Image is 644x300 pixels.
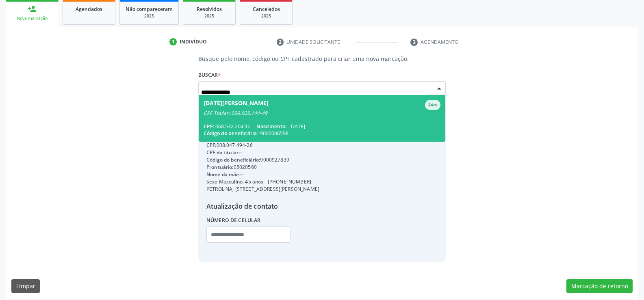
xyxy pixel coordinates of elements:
[204,110,440,117] div: CPF Titular: 006.925.144-49
[206,156,260,163] span: Código do beneficiário:
[260,130,288,137] span: 9000006598
[180,38,207,45] div: Indivíduo
[189,13,230,19] div: 2025
[206,149,240,156] span: CPF do titular:
[206,186,319,193] div: PETROLINA, [STREET_ADDRESS][PERSON_NAME]
[169,38,177,45] div: 1
[206,171,319,178] div: --
[206,214,261,227] label: Número de celular
[566,279,633,293] button: Marcação de retorno
[206,201,319,211] div: Atualização de contato
[11,15,53,22] div: Nova marcação
[428,102,437,108] small: Ativo
[206,178,319,186] div: Sexo Masculino, 45 anos - [PHONE_NUMBER]
[206,149,319,156] div: --
[206,164,234,171] span: Prontuário:
[256,123,286,130] span: Nascimento:
[204,100,269,110] div: [DATE][PERSON_NAME]
[289,123,305,130] span: [DATE]
[246,13,286,19] div: 2025
[204,130,258,137] span: Código do beneficiário:
[198,54,446,63] p: Busque pelo nome, código ou CPF cadastrado para criar uma nova marcação.
[253,6,280,13] span: Cancelados
[206,156,319,164] div: 9000927839
[126,13,173,19] div: 2025
[206,142,217,149] span: CPF:
[204,123,214,130] span: CPF:
[198,69,221,81] label: Buscar
[204,123,440,130] div: 068.532.204-12
[76,6,102,13] span: Agendados
[206,171,241,178] span: Nome da mãe:
[126,6,173,13] span: Não compareceram
[206,164,319,171] div: 05020560
[197,6,222,13] span: Resolvidos
[11,279,40,293] button: Limpar
[206,142,319,149] div: 008.047.494-26
[28,4,37,13] div: person_add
